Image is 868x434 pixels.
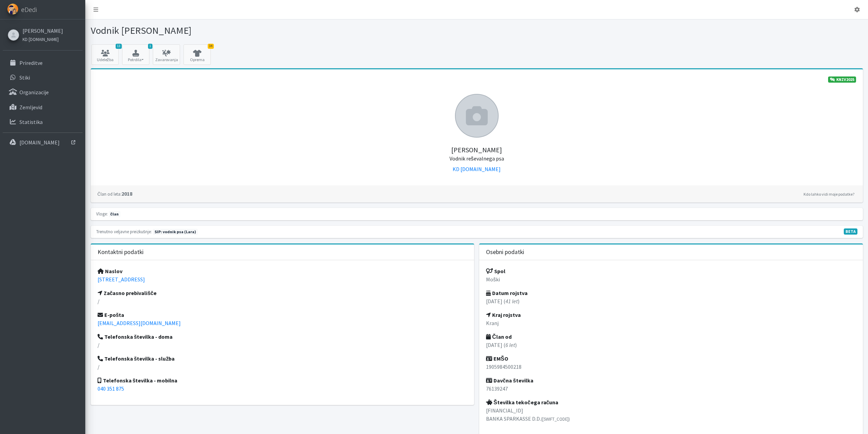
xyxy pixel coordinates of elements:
small: ([SWIFT_CODE]) [541,416,570,422]
p: [DATE] ( ) [486,341,856,349]
a: Organizacije [3,85,83,99]
span: eDedi [21,4,37,15]
span: 1 [148,44,152,49]
p: 1905984500218 [486,363,856,371]
a: Kdo lahko vidi moje podatke? [802,190,856,198]
button: 1 Potrdila [122,44,149,65]
p: / [98,297,468,305]
p: Kranj [486,319,856,327]
strong: Telefonska številka - mobilna [98,377,178,384]
a: KD [DOMAIN_NAME] [453,166,501,172]
small: Trenutno veljavne preizkušnje: [96,229,152,234]
a: KNZV2025 [828,76,856,83]
strong: 2018 [98,190,132,197]
small: Član od leta: [98,191,121,197]
strong: Telefonska številka - doma [98,333,173,340]
a: [DOMAIN_NAME] [3,136,83,149]
p: / [98,341,468,349]
span: 13 [116,44,122,49]
p: [FINANCIAL_ID] BANKA SPARKASSE D.D. [486,406,856,423]
a: [EMAIL_ADDRESS][DOMAIN_NAME] [98,320,181,326]
small: Vloge: [96,211,108,216]
p: Statistika [19,118,43,125]
p: 76139247 [486,384,856,393]
a: 13 Udeležba [91,44,119,65]
h3: Osebni podatki [486,249,524,256]
p: / [98,363,468,371]
a: Statistika [3,115,83,129]
a: Zavarovanja [153,44,180,65]
a: Stiki [3,71,83,84]
strong: Kraj rojstva [486,311,521,318]
a: [STREET_ADDRESS] [98,276,145,283]
a: 040 351 875 [98,385,124,392]
img: eDedi [7,3,18,15]
h5: [PERSON_NAME] [98,138,856,162]
p: Moški [486,275,856,283]
strong: Številka tekočega računa [486,399,558,406]
em: 6 let [505,341,515,348]
p: Stiki [19,74,30,81]
small: Vodnik reševalnega psa [450,155,504,162]
strong: E-pošta [98,311,124,318]
small: KD [DOMAIN_NAME] [23,37,59,42]
span: 34 [208,44,214,49]
strong: Davčna številka [486,377,533,384]
p: Zemljevid [19,104,42,111]
a: Prireditve [3,56,83,70]
em: 41 let [505,298,518,305]
strong: Začasno prebivališče [98,290,157,296]
p: [DATE] ( ) [486,297,856,305]
a: 34 Oprema [183,44,211,65]
h1: Vodnik [PERSON_NAME] [91,25,474,37]
strong: Telefonska številka - služba [98,355,175,362]
span: član [109,211,120,217]
strong: Spol [486,268,505,275]
a: KD [DOMAIN_NAME] [23,35,63,43]
p: Organizacije [19,89,49,96]
strong: Datum rojstva [486,290,528,296]
p: [DOMAIN_NAME] [19,139,60,146]
strong: Član od [486,333,512,340]
span: V fazi razvoja [844,228,857,235]
strong: EMŠO [486,355,508,362]
h3: Kontaktni podatki [98,249,144,256]
p: Prireditve [19,59,43,66]
span: Naslednja preizkušnja: jesen 2025 [153,229,198,235]
a: Zemljevid [3,100,83,114]
strong: Naslov [98,268,122,275]
a: [PERSON_NAME] [23,27,63,35]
